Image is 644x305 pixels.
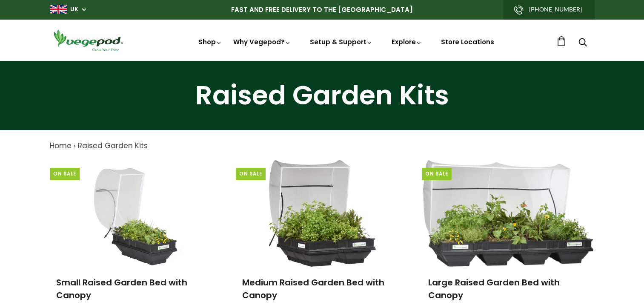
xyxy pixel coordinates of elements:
[56,276,187,301] a: Small Raised Garden Bed with Canopy
[423,160,593,267] img: Large Raised Garden Bed with Canopy
[50,5,67,14] img: gb_large.png
[78,141,148,151] a: Raised Garden Kits
[310,37,373,46] a: Setup & Support
[233,37,291,46] a: Why Vegepod?
[11,82,633,109] h1: Raised Garden Kits
[428,276,560,301] a: Large Raised Garden Bed with Canopy
[392,37,422,46] a: Explore
[50,28,126,52] img: Vegepod
[198,37,222,46] a: Shop
[50,141,595,152] nav: breadcrumbs
[242,276,384,301] a: Medium Raised Garden Bed with Canopy
[268,160,376,267] img: Medium Raised Garden Bed with Canopy
[578,39,587,48] a: Search
[50,141,72,151] a: Home
[441,37,494,46] a: Store Locations
[74,141,76,151] span: ›
[70,5,78,14] a: UK
[85,160,186,267] img: Small Raised Garden Bed with Canopy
